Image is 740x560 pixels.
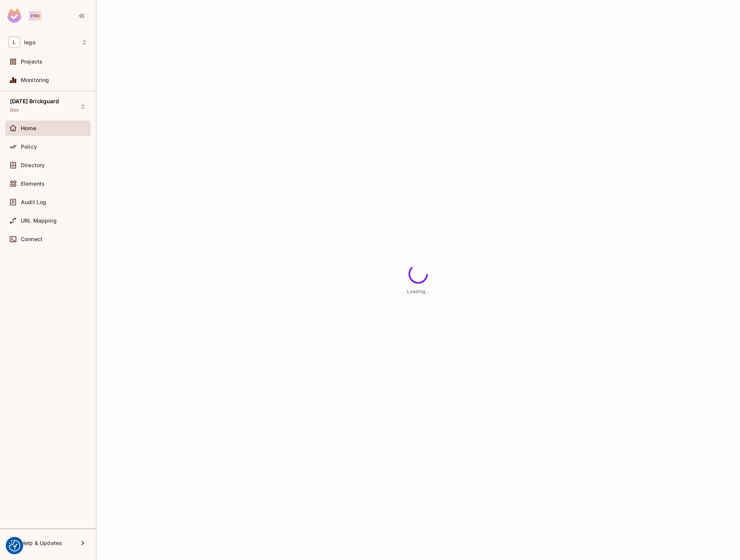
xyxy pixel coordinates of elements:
span: Policy [21,144,37,150]
span: Home [21,125,37,131]
span: URL Mapping [21,218,57,224]
span: Dev [10,107,19,113]
div: Pro [29,11,42,20]
span: Monitoring [21,77,49,83]
span: Help & Updates [21,540,62,546]
span: Workspace: lego [24,39,35,45]
span: Directory [21,162,45,168]
span: Projects [21,59,42,65]
span: Audit Log [21,199,46,205]
button: Consent Preferences [9,540,20,552]
span: Connect [21,236,42,242]
span: [DATE] Brickguard [10,98,59,104]
span: Loading... [407,288,429,294]
img: SReyMgAAAABJRU5ErkJggg== [7,8,21,23]
img: Revisit consent button [9,540,20,552]
span: Elements [21,181,45,187]
span: L [8,37,20,48]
